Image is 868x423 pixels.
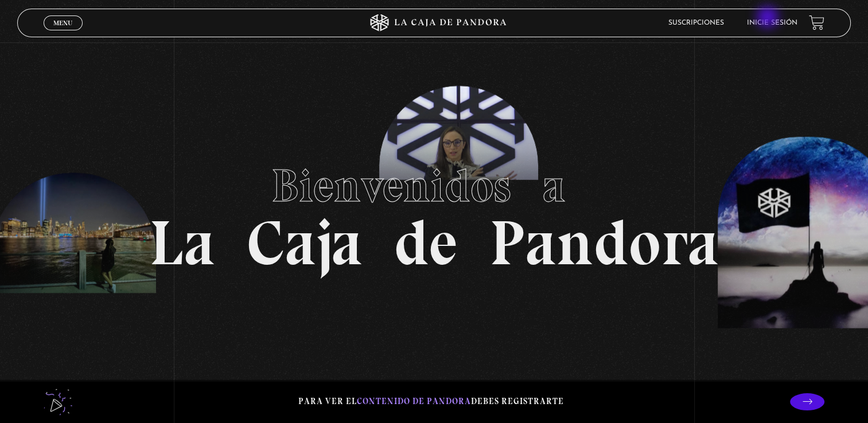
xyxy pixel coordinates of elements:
[357,396,471,406] span: contenido de Pandora
[668,19,724,26] a: Suscripciones
[49,29,76,37] span: Cerrar
[298,394,564,409] p: Para ver el debes registrarte
[271,158,597,213] span: Bienvenidos a
[53,19,72,26] span: Menu
[149,148,719,275] h1: La Caja de Pandora
[747,19,797,26] a: Inicie sesión
[809,15,824,30] a: View your shopping cart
